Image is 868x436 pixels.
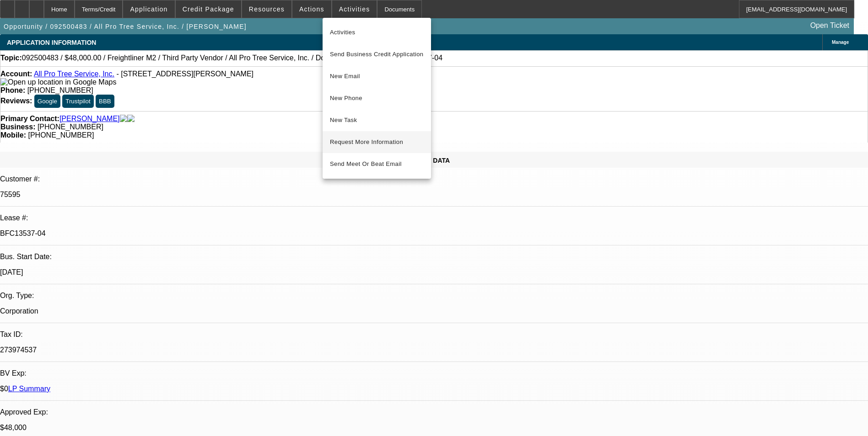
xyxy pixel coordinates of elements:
span: New Phone [330,93,424,104]
span: Send Meet Or Beat Email [330,159,424,170]
span: Send Business Credit Application [330,49,424,60]
span: Request More Information [330,137,424,148]
span: New Task [330,115,424,126]
span: Activities [330,27,424,38]
span: New Email [330,71,424,82]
